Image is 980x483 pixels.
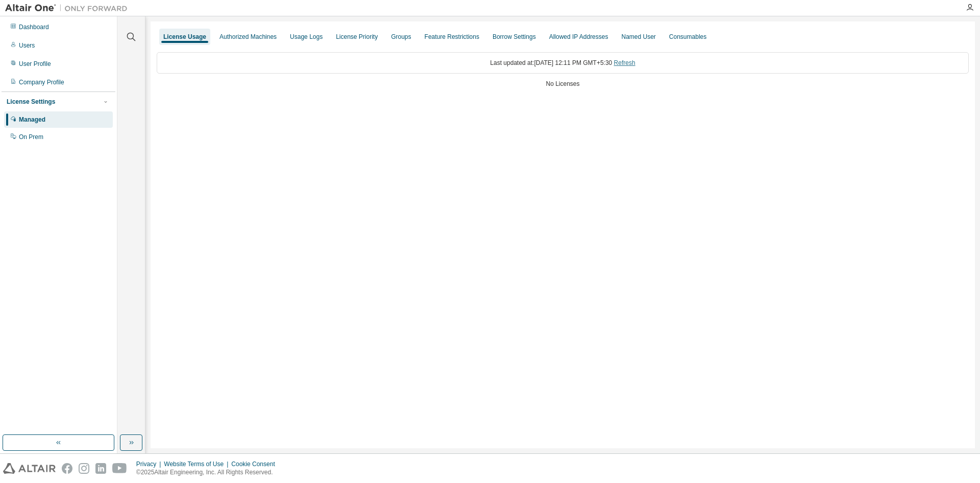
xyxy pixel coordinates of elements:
[336,33,378,41] div: License Priority
[19,23,49,31] div: Dashboard
[19,41,35,50] div: Users
[157,52,969,74] div: Last updated at: [DATE] 12:11 PM GMT+5:30
[493,33,536,41] div: Borrow Settings
[19,78,64,86] div: Company Profile
[157,80,969,88] div: No Licenses
[621,33,655,41] div: Named User
[219,33,277,41] div: Authorized Machines
[79,463,89,474] img: instagram.svg
[614,59,635,66] a: Refresh
[112,463,127,474] img: youtube.svg
[62,463,72,474] img: facebook.svg
[136,468,281,477] p: © 2025 Altair Engineering, Inc. All Rights Reserved.
[19,60,51,68] div: User Profile
[669,33,706,41] div: Consumables
[5,3,133,13] img: Altair One
[95,463,106,474] img: linkedin.svg
[391,33,411,41] div: Groups
[290,33,323,41] div: Usage Logs
[549,33,608,41] div: Allowed IP Addresses
[425,33,479,41] div: Feature Restrictions
[231,460,281,468] div: Cookie Consent
[3,463,56,474] img: altair_logo.svg
[19,116,45,124] div: Managed
[7,98,55,106] div: License Settings
[163,33,206,41] div: License Usage
[19,133,43,141] div: On Prem
[136,460,164,468] div: Privacy
[164,460,231,468] div: Website Terms of Use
